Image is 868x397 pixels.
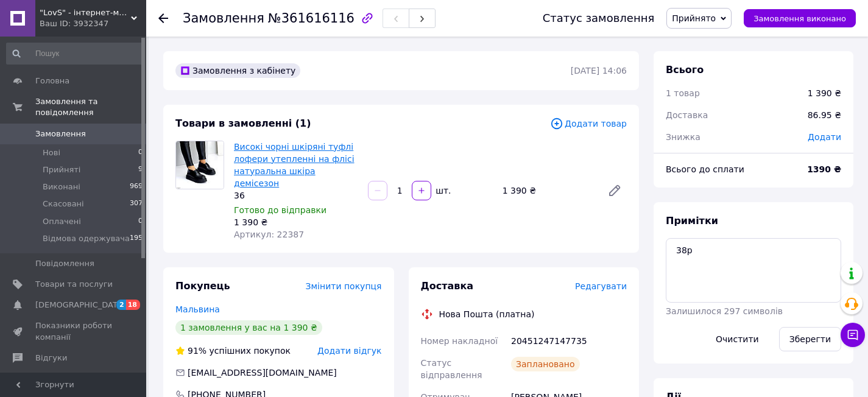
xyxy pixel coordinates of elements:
span: Скасовані [43,198,84,209]
span: Прийняті [43,164,80,175]
span: Додати товар [550,117,627,130]
span: Товари в замовленні (1) [175,118,311,129]
span: Всього до сплати [666,164,744,174]
div: Ваш ID: 3932347 [40,18,146,29]
span: Показники роботи компанії [35,320,113,342]
span: Замовлення [183,11,264,26]
button: Очистити [705,327,769,351]
div: 1 390 ₴ [234,216,358,228]
span: Повідомлення [35,258,94,269]
div: Заплановано [511,357,580,371]
span: 195 [130,233,143,244]
span: Відгуки [35,353,67,364]
span: 307 [130,198,143,209]
a: Високі чорні шкіряні туфлі лофери утепленні на флісі натуральна шкіра демісезон [234,142,355,188]
span: 9 [138,164,143,175]
span: Додати відгук [317,346,381,356]
span: Артикул: 22387 [234,230,304,239]
span: Замовлення та повідомлення [35,96,146,118]
div: шт. [432,184,452,197]
span: Номер накладної [421,336,498,346]
span: Оплачені [43,216,81,227]
span: Залишилося 297 символів [666,306,783,316]
span: [EMAIL_ADDRESS][DOMAIN_NAME] [188,368,337,378]
span: Покупець [175,280,230,292]
span: Доставка [421,280,474,292]
span: №361616116 [268,11,355,26]
span: Готово до відправки [234,205,326,215]
div: 36 [234,189,358,202]
span: Замовлення виконано [753,14,846,23]
span: 0 [138,216,143,227]
span: Всього [666,64,704,76]
span: Головна [35,76,69,86]
span: Доставка [666,110,708,120]
div: 1 390 ₴ [498,182,598,199]
a: Мальвина [175,304,220,314]
span: Редагувати [575,281,627,291]
span: 1 товар [666,88,700,98]
span: Замовлення [35,128,86,139]
span: Статус відправлення [421,358,482,380]
button: Чат з покупцем [841,323,865,347]
span: 91% [188,346,206,356]
span: Прийнято [672,13,716,23]
span: Нові [43,147,60,158]
span: Додати [808,132,841,142]
div: 1 390 ₴ [808,87,841,99]
b: 1390 ₴ [807,164,841,174]
div: 86.95 ₴ [800,102,849,128]
span: "LovS" - інтернет-магазин жіночого взуття [40,7,131,18]
span: Товари та послуги [35,279,113,290]
div: Нова Пошта (платна) [436,308,538,320]
span: 0 [138,147,143,158]
input: Пошук [6,43,144,65]
span: Знижка [666,132,700,142]
div: Повернутися назад [158,12,168,24]
textarea: 38р [666,238,841,303]
span: 2 [116,300,126,310]
div: 20451247147735 [509,330,629,352]
img: Високі чорні шкіряні туфлі лофери утепленні на флісі натуральна шкіра демісезон [176,141,224,189]
a: Редагувати [602,178,627,203]
span: Відмова одержувача [43,233,130,244]
button: Зберегти [779,327,841,351]
span: Виконані [43,181,80,192]
span: [DEMOGRAPHIC_DATA] [35,300,125,311]
time: [DATE] 14:06 [571,66,627,76]
button: Замовлення виконано [744,9,856,27]
div: успішних покупок [175,345,291,357]
div: 1 замовлення у вас на 1 390 ₴ [175,320,322,335]
span: Змінити покупця [306,281,382,291]
span: 969 [130,181,143,192]
span: 18 [126,300,140,310]
span: Примітки [666,215,718,227]
div: Статус замовлення [543,12,655,24]
div: Замовлення з кабінету [175,63,300,78]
